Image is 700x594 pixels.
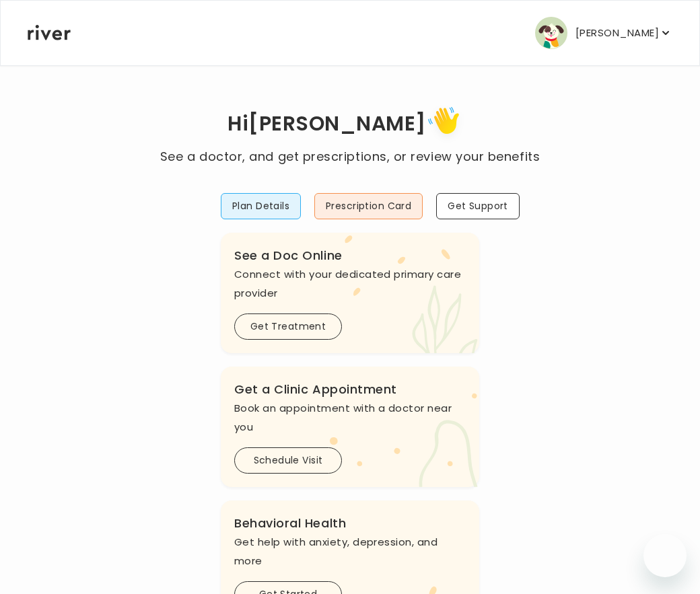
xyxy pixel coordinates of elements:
button: Plan Details [221,193,301,219]
h1: Hi [PERSON_NAME] [160,102,540,147]
p: See a doctor, and get prescriptions, or review your benefits [160,147,540,166]
button: Get Support [436,193,520,219]
button: Get Treatment [234,313,342,340]
h3: Behavioral Health [234,514,466,533]
p: Get help with anxiety, depression, and more [234,533,466,570]
iframe: Button to launch messaging window [643,534,687,577]
p: Connect with your dedicated primary care provider [234,265,466,303]
h3: Get a Clinic Appointment [234,380,466,399]
h3: See a Doc Online [234,246,466,265]
button: Prescription Card [314,193,423,219]
button: Schedule Visit [234,447,342,474]
button: user avatar[PERSON_NAME] [535,17,672,49]
p: [PERSON_NAME] [575,24,659,42]
img: user avatar [535,17,567,49]
p: Book an appointment with a doctor near you [234,399,466,437]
